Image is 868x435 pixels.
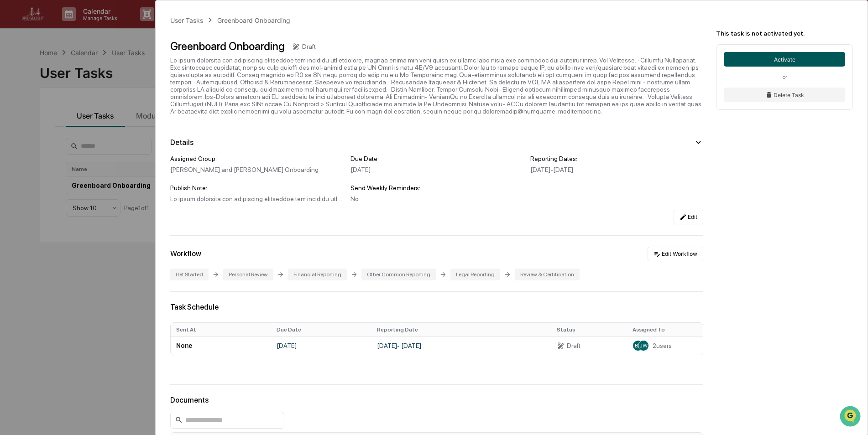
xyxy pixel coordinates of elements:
span: BL [635,342,641,349]
div: Greenboard Onboarding [170,40,285,53]
span: Pylon [91,155,110,161]
a: Powered byPylon [64,154,110,161]
div: 🔎 [9,133,16,140]
button: Edit [674,210,703,224]
button: Edit Workflow [648,247,703,261]
div: Due Date: [350,155,523,162]
td: None [171,337,271,355]
div: Financial Reporting [288,269,347,280]
div: [DATE] [350,166,523,173]
div: This task is not activated yet. [716,30,853,37]
a: 🗄️Attestations [63,111,117,128]
div: Publish Note: [170,184,343,192]
th: Status [551,323,627,337]
span: Attestations [75,115,113,124]
button: Delete Task [724,88,845,102]
div: User Tasks [170,16,203,24]
a: 🖐️Preclearance [5,111,63,128]
th: Reporting Date [371,323,551,337]
div: Workflow [170,249,201,258]
span: Preclearance [18,115,59,124]
div: Personal Review [223,269,273,280]
div: 🗄️ [66,116,73,123]
div: Lo ipsum dolorsita con adipiscing elitseddoe tem incididu utl etdolore, magnaa enima min veni qui... [170,195,343,202]
div: Documents [170,396,703,404]
div: Greenboard Onboarding [217,16,290,24]
p: How can we help? [9,19,166,34]
div: Review & Certification [515,269,580,280]
span: Data Lookup [18,132,58,141]
div: No [350,195,523,202]
div: 🖐️ [9,116,16,123]
div: [PERSON_NAME] and [PERSON_NAME] Onboarding [170,166,343,173]
div: We're available if you need us! [31,79,115,86]
th: Assigned To [627,323,703,337]
button: Activate [724,52,845,67]
img: 1746055101610-c473b297-6a78-478c-a979-82029cc54cd1 [9,70,26,86]
a: 🔎Data Lookup [5,129,61,145]
th: Sent At [171,323,271,337]
span: JW [639,342,648,349]
div: Get Started [170,269,209,280]
iframe: Open customer support [839,405,863,430]
th: Due Date [271,323,371,337]
div: Reporting Dates: [530,155,703,162]
div: Draft [567,342,580,349]
div: Lo ipsum dolorsita con adipiscing elitseddoe tem incididu utl etdolore, magnaa enima min veni qui... [170,57,703,115]
td: [DATE] - [DATE] [371,337,551,355]
div: Details [170,138,193,147]
div: Task Schedule [170,303,703,311]
div: Start new chat [31,70,150,79]
div: Other Common Reporting [361,269,436,280]
div: Assigned Group: [170,155,343,162]
button: Start new chat [155,72,166,83]
div: Send Weekly Reminders: [350,184,523,192]
td: [DATE] [271,337,371,355]
div: Draft [302,43,316,50]
span: [DATE] - [DATE] [530,166,573,173]
div: or [724,74,845,80]
span: 2 users [653,342,672,349]
div: Legal Reporting [450,269,500,280]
